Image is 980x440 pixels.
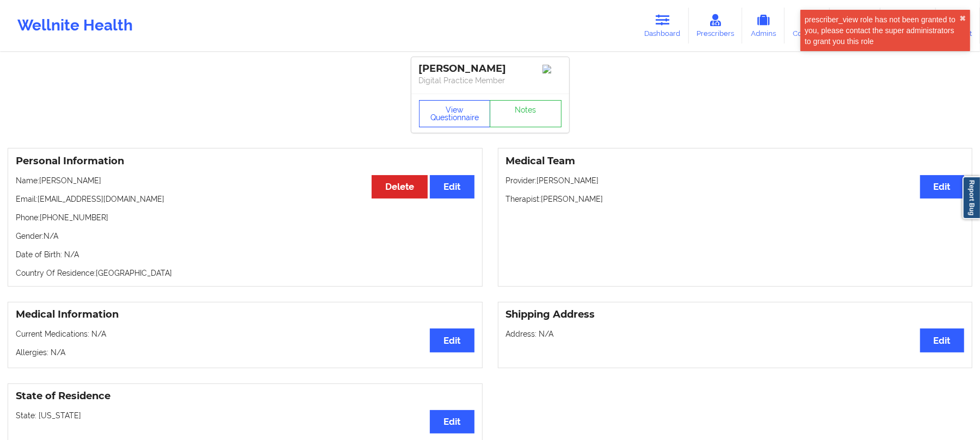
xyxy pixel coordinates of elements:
[506,175,965,186] p: Provider: [PERSON_NAME]
[506,194,965,204] p: Therapist: [PERSON_NAME]
[419,100,491,127] button: View Questionnaire
[16,212,474,223] p: Phone: [PHONE_NUMBER]
[16,308,474,321] h3: Medical Information
[805,14,959,47] div: prescriber_view role has not been granted to you, please contact the super administrators to gran...
[506,308,965,321] h3: Shipping Address
[959,14,966,23] button: close
[16,268,474,278] p: Country Of Residence: [GEOGRAPHIC_DATA]
[637,8,689,44] a: Dashboard
[419,75,562,86] p: Digital Practice Member
[372,175,428,199] button: Delete
[16,390,474,402] h3: State of Residence
[16,175,474,186] p: Name: [PERSON_NAME]
[16,249,474,260] p: Date of Birth: N/A
[920,329,964,352] button: Edit
[419,63,562,75] div: [PERSON_NAME]
[506,155,965,168] h3: Medical Team
[16,410,474,421] p: State: [US_STATE]
[16,194,474,204] p: Email: [EMAIL_ADDRESS][DOMAIN_NAME]
[543,65,562,73] img: Image%2Fplaceholer-image.png
[430,329,474,352] button: Edit
[506,329,965,339] p: Address: N/A
[16,231,474,241] p: Gender: N/A
[785,8,830,44] a: Coaches
[920,175,964,199] button: Edit
[742,8,785,44] a: Admins
[963,176,980,219] a: Report Bug
[689,8,743,44] a: Prescribers
[16,329,474,339] p: Current Medications: N/A
[490,100,562,127] a: Notes
[16,347,474,358] p: Allergies: N/A
[430,175,474,199] button: Edit
[16,155,474,168] h3: Personal Information
[430,410,474,433] button: Edit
